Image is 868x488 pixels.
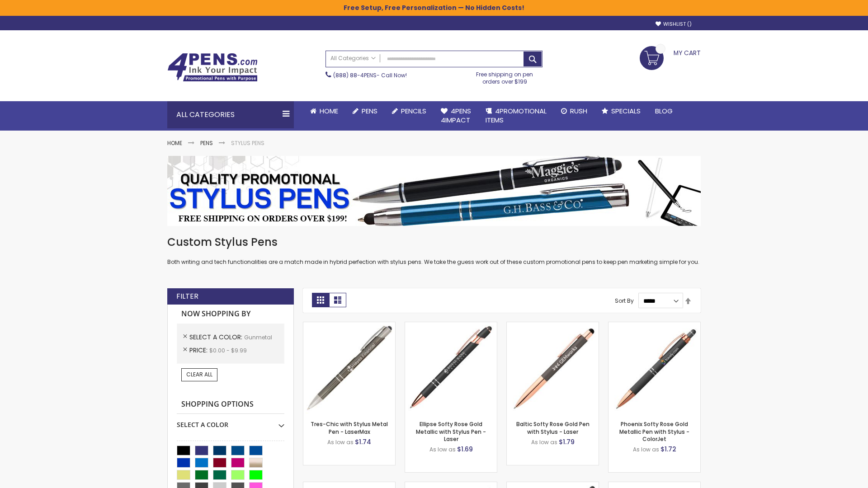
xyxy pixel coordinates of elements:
[429,446,456,453] span: As low as
[209,347,247,354] span: $0.00 - $9.99
[186,371,212,378] span: Clear All
[333,71,377,79] a: (888) 88-4PENS
[609,322,700,329] a: Phoenix Softy Rose Gold Metallic Pen with Stylus Pen - ColorJet-Gunmetal
[554,101,594,121] a: Rush
[401,106,426,116] span: Pencils
[660,445,676,454] span: $1.72
[656,21,692,28] a: Wishlist
[467,67,543,85] div: Free shipping on pen orders over $199
[327,438,354,446] span: As low as
[320,106,338,116] span: Home
[434,101,478,131] a: 4Pens4impact
[609,322,700,414] img: Phoenix Softy Rose Gold Metallic Pen with Stylus Pen - ColorJet-Gunmetal
[633,446,659,453] span: As low as
[507,322,599,329] a: Baltic Softy Rose Gold Pen with Stylus - Laser-Gunmetal
[231,139,264,147] strong: Stylus Pens
[312,293,329,307] strong: Grid
[478,101,554,131] a: 4PROMOTIONALITEMS
[167,101,294,128] div: All Categories
[200,139,213,147] a: Pens
[189,333,244,342] span: Select A Color
[416,420,486,442] a: Ellipse Softy Rose Gold Metallic with Stylus Pen - Laser
[189,346,209,355] span: Price
[167,139,182,147] a: Home
[345,101,385,121] a: Pens
[648,101,680,121] a: Blog
[405,322,497,329] a: Ellipse Softy Rose Gold Metallic with Stylus Pen - Laser-Gunmetal
[333,71,407,79] span: - Call Now!
[385,101,434,121] a: Pencils
[303,322,395,414] img: Tres-Chic with Stylus Metal Pen - LaserMax-Gunmetal
[244,333,272,341] span: Gunmetal
[559,437,575,446] span: $1.79
[326,51,380,66] a: All Categories
[177,305,284,324] strong: Now Shopping by
[516,420,590,435] a: Baltic Softy Rose Gold Pen with Stylus - Laser
[507,322,599,414] img: Baltic Softy Rose Gold Pen with Stylus - Laser-Gunmetal
[441,106,471,125] span: 4Pens 4impact
[311,420,388,435] a: Tres-Chic with Stylus Metal Pen - LaserMax
[330,55,376,62] span: All Categories
[181,368,217,381] a: Clear All
[531,438,557,446] span: As low as
[303,322,395,329] a: Tres-Chic with Stylus Metal Pen - LaserMax-Gunmetal
[594,101,648,121] a: Specials
[355,437,371,446] span: $1.74
[611,106,641,116] span: Specials
[405,322,497,414] img: Ellipse Softy Rose Gold Metallic with Stylus Pen - Laser-Gunmetal
[570,106,587,116] span: Rush
[176,291,198,301] strong: Filter
[486,106,547,125] span: 4PROMOTIONAL ITEMS
[615,297,634,305] label: Sort By
[457,445,473,454] span: $1.69
[167,53,258,82] img: 4Pens Custom Pens and Promotional Products
[167,235,701,249] h1: Custom Stylus Pens
[619,420,689,442] a: Phoenix Softy Rose Gold Metallic Pen with Stylus - ColorJet
[167,235,701,266] div: Both writing and tech functionalities are a match made in hybrid perfection with stylus pens. We ...
[177,395,284,414] strong: Shopping Options
[362,106,377,116] span: Pens
[167,156,701,226] img: Stylus Pens
[303,101,345,121] a: Home
[655,106,673,116] span: Blog
[177,414,284,429] div: Select A Color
